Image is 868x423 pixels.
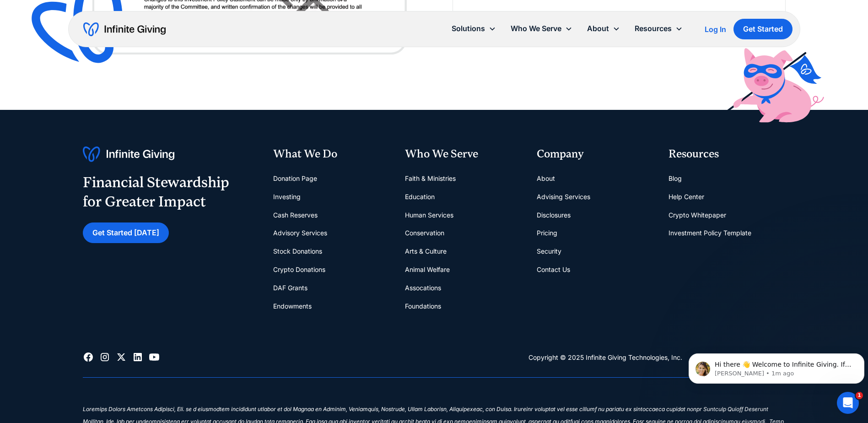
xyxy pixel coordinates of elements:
a: Crypto Whitepaper [669,206,726,224]
a: Crypto Donations [273,260,325,279]
a: Investment Policy Template [669,224,751,242]
div: Log In [705,26,726,33]
a: Advising Services [537,188,590,206]
a: Get Started [733,19,793,39]
div: Resources [627,19,690,38]
a: Log In [705,24,726,35]
span: 1 [856,392,863,399]
a: Investing [273,188,301,206]
a: Faith & Ministries [405,169,456,188]
div: Copyright © 2025 Infinite Giving Technologies, Inc. [528,352,682,363]
div: Who We Serve [511,22,561,35]
div: Who We Serve [405,146,522,162]
a: Security [537,242,561,260]
a: Donation Page [273,169,317,188]
a: Cash Reserves [273,206,318,224]
a: Conservation [405,224,444,242]
div: Solutions [444,19,503,38]
iframe: Intercom notifications message [685,334,868,398]
a: Assocations [405,279,441,297]
a: Blog [669,169,682,188]
a: Get Started [DATE] [83,222,169,243]
div: Company [537,146,654,162]
a: Disclosures [537,206,571,224]
div: About [587,22,609,35]
a: Advisory Services [273,224,327,242]
a: DAF Grants [273,279,307,297]
a: Arts & Culture [405,242,447,260]
a: Pricing [537,224,557,242]
a: home [83,22,166,37]
div: What We Do [273,146,390,162]
div: Solutions [452,22,485,35]
a: Help Center [669,188,704,206]
div: Resources [669,146,786,162]
a: Animal Welfare [405,260,450,279]
a: Foundations [405,297,441,315]
div: About [580,19,627,38]
a: Stock Donations [273,242,322,260]
a: Contact Us [537,260,570,279]
iframe: Intercom live chat [837,392,859,414]
a: Human Services [405,206,453,224]
a: Education [405,188,435,206]
a: About [537,169,555,188]
a: Endowments [273,297,312,315]
div: Financial Stewardship for Greater Impact [83,173,229,211]
div: ‍‍‍ [83,392,786,405]
div: Resources [635,22,672,35]
div: Who We Serve [503,19,580,38]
